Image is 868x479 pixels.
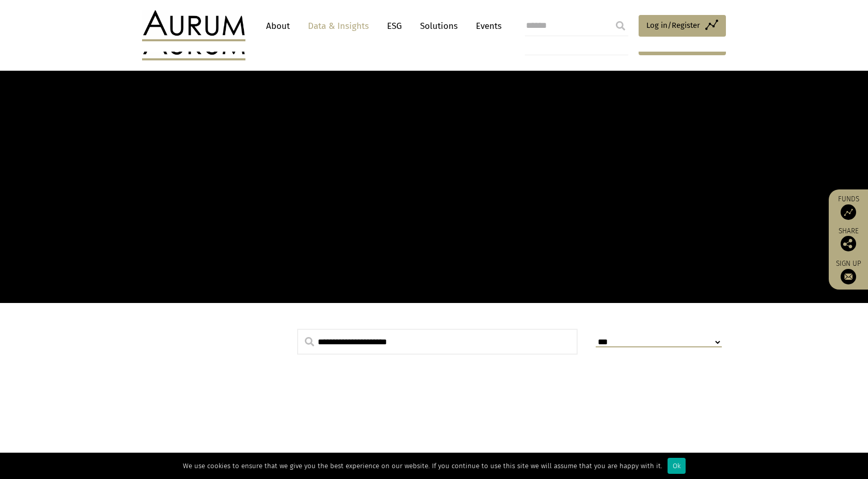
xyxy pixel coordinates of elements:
[142,10,245,41] img: Aurum
[415,17,463,36] a: Solutions
[382,17,407,36] a: ESG
[261,17,295,36] a: About
[834,195,863,220] a: Funds
[834,228,863,251] div: Share
[610,15,631,36] input: Submit
[639,15,726,37] a: Log in/Register
[841,269,856,284] img: Sign up to our newsletter
[471,17,502,36] a: Events
[841,204,856,220] img: Access Funds
[834,259,863,284] a: Sign up
[668,458,686,474] div: Ok
[646,19,700,31] span: Log in/Register
[303,17,374,36] a: Data & Insights
[305,337,314,346] img: search.svg
[841,236,856,251] img: Share this post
